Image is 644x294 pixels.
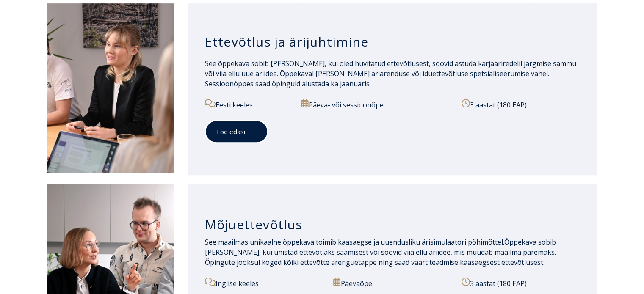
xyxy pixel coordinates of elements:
a: Loe edasi [205,120,268,143]
p: Eesti keeles [205,99,292,110]
span: Õppekava sobib [PERSON_NAME], kui unistad ettevõtjaks saamisest või soovid viia ellu äriidee, mis... [205,237,556,267]
p: Päeva- või sessioonõpe [301,99,452,110]
span: See maailmas unikaalne õppekava toimib kaasaegse ja uuendusliku ärisimulaatori põhimõttel. [205,237,504,247]
p: Päevaõpe [333,278,452,289]
h3: Ettevõtlus ja ärijuhtimine [205,34,580,50]
span: See õppekava sobib [PERSON_NAME], kui oled huvitatud ettevõtlusest, soovid astuda karjääriredelil... [205,59,576,88]
h3: Mõjuettevõtlus [205,217,580,233]
p: 3 aastat (180 EAP) [462,278,572,289]
p: 3 aastat (180 EAP) [462,99,580,110]
img: Ettevõtlus ja ärijuhtimine [47,3,174,173]
p: Inglise keeles [205,278,323,289]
